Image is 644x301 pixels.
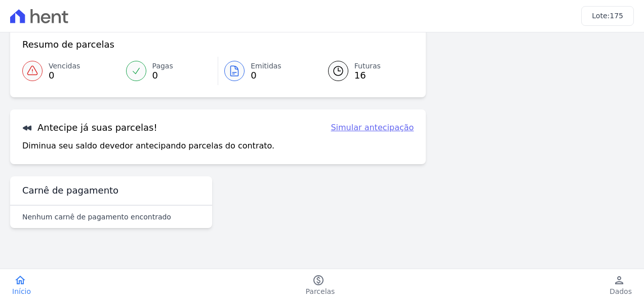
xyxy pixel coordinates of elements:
h3: Resumo de parcelas [22,39,114,51]
a: Pagas 0 [120,57,218,85]
a: Simular antecipação [331,122,414,134]
span: Dados [610,286,632,296]
a: personDados [597,274,644,296]
span: 16 [354,71,381,80]
p: Diminua seu saldo devedor antecipando parcelas do contrato. [22,140,274,152]
span: Pagas [152,61,173,71]
span: 0 [49,71,80,80]
a: Futuras 16 [316,57,414,85]
p: Nenhum carnê de pagamento encontrado [22,212,171,222]
i: person [613,274,625,286]
a: Vencidas 0 [22,57,120,85]
h3: Antecipe já suas parcelas! [22,122,157,134]
h3: Carnê de pagamento [22,184,118,197]
span: Parcelas [306,286,335,296]
span: Vencidas [49,61,80,71]
span: Futuras [354,61,381,71]
a: Emitidas 0 [218,57,316,85]
span: 0 [251,71,281,80]
i: paid [312,274,325,286]
span: Início [12,286,31,296]
span: 175 [610,12,623,20]
h3: Lote: [592,11,623,21]
span: 0 [152,71,173,80]
span: Emitidas [251,61,281,71]
i: home [14,274,26,286]
a: paidParcelas [294,274,347,296]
